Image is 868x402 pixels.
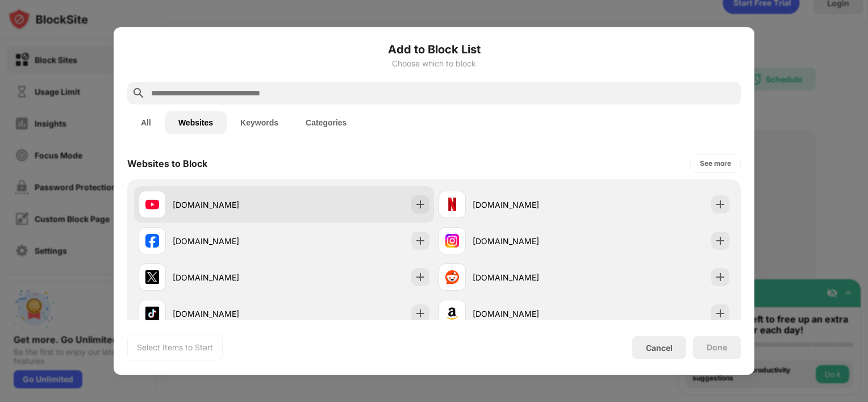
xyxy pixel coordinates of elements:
[473,308,584,320] div: [DOMAIN_NAME]
[127,111,165,134] button: All
[445,198,459,211] img: favicons
[473,271,584,283] div: [DOMAIN_NAME]
[127,59,741,68] div: Choose which to block
[473,199,584,211] div: [DOMAIN_NAME]
[127,158,207,169] div: Websites to Block
[145,270,159,284] img: favicons
[145,234,159,248] img: favicons
[707,343,727,352] div: Done
[445,270,459,284] img: favicons
[173,199,284,211] div: [DOMAIN_NAME]
[127,41,741,58] h6: Add to Block List
[165,111,227,134] button: Websites
[132,86,145,100] img: search.svg
[227,111,292,134] button: Keywords
[145,307,159,320] img: favicons
[700,158,731,169] div: See more
[173,235,284,247] div: [DOMAIN_NAME]
[173,308,284,320] div: [DOMAIN_NAME]
[646,343,673,353] div: Cancel
[173,271,284,283] div: [DOMAIN_NAME]
[445,307,459,320] img: favicons
[137,342,213,353] div: Select Items to Start
[292,111,360,134] button: Categories
[145,198,159,211] img: favicons
[473,235,584,247] div: [DOMAIN_NAME]
[445,234,459,248] img: favicons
